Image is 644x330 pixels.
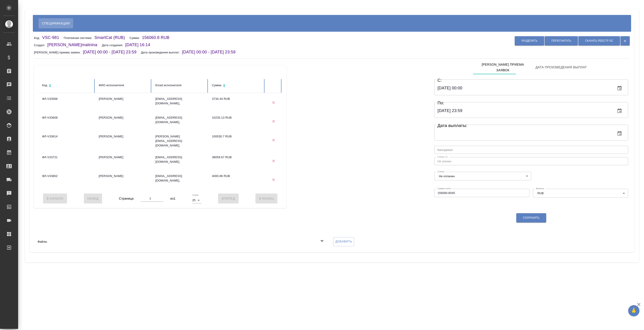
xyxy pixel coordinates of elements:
[269,98,278,107] button: Удалить
[102,43,125,47] p: Дата создания:
[630,306,638,316] span: 🙏
[551,39,571,43] span: Пересчитать
[170,196,175,201] span: из 1
[38,151,95,170] td: ФЛ-V33721
[208,131,265,151] td: 100030.7 RUB
[523,216,540,220] span: Сохранить
[64,36,94,40] p: Платежная система:
[437,174,456,178] button: Не оплачен
[38,131,95,151] td: ФЛ-V33614
[83,50,141,54] p: [DATE] 00:00 - [DATE] 23:59
[269,135,278,145] button: Удалить
[515,36,544,45] button: Разделить
[142,35,174,40] p: 156060.8 RUB
[335,239,352,244] span: Добавить
[152,112,208,131] td: [EMAIL_ADDRESS][DOMAIN_NAME],
[628,305,639,316] button: 🙏
[47,43,102,47] p: [PERSON_NAME]malinina
[208,112,265,131] td: 10235.13 RUB
[521,39,537,43] span: Разделить
[34,36,42,40] p: Код:
[95,93,152,112] td: [PERSON_NAME]
[42,35,64,40] p: VSC-981
[192,194,198,196] label: Строк
[38,170,95,189] td: ФЛ-V33802
[38,112,95,131] td: ФЛ-V33608
[476,62,530,73] span: [PERSON_NAME] приема заявок
[34,51,83,54] p: [PERSON_NAME] приема заявок:
[152,131,208,151] td: [PERSON_NAME][EMAIL_ADDRESS][DOMAIN_NAME],
[585,39,613,43] span: Скачать реестр SC
[130,36,142,40] p: Сумма:
[152,151,208,170] td: [EMAIL_ADDRESS][DOMAIN_NAME],
[42,83,91,89] div: Сортировка
[536,191,545,195] button: RUB
[578,36,620,45] button: Скачать реестр SC
[269,175,278,184] button: Удалить
[545,36,578,45] button: Пересчитать
[269,156,278,165] button: Удалить
[34,43,47,47] p: Создал:
[141,51,182,54] p: Дата произведения выплат:
[95,170,152,189] td: [PERSON_NAME]
[94,35,130,40] p: SmartCat (RUB)
[38,239,319,244] span: Файлы
[212,83,261,89] div: Сортировка
[42,21,70,26] span: Спецификации
[152,170,208,189] td: [EMAIL_ADDRESS][DOMAIN_NAME],
[333,237,354,246] label: Добавить
[95,151,152,170] td: [PERSON_NAME]
[192,197,201,203] div: 25
[269,117,278,126] button: Удалить
[516,213,546,222] button: Сохранить
[38,93,95,112] td: ФЛ-V33568
[34,236,332,247] div: Файлы
[99,83,148,88] div: ФИО исполнителя
[208,170,265,189] td: 4000.86 RUB
[536,65,587,70] span: Дата произведения выплат
[95,131,152,151] td: [PERSON_NAME]
[155,83,205,88] div: Email исполнителя
[152,93,208,112] td: [EMAIL_ADDRESS][DOMAIN_NAME],
[125,43,155,47] p: [DATE] 16:14
[208,93,265,112] td: 3734.44 RUB
[119,196,134,201] span: Страница
[208,151,265,170] td: 38059.67 RUB
[533,189,628,197] div: RUB
[434,172,531,180] div: Не оплачен
[182,50,240,54] p: [DATE] 00:00 - [DATE] 23:59
[95,112,152,131] td: [PERSON_NAME]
